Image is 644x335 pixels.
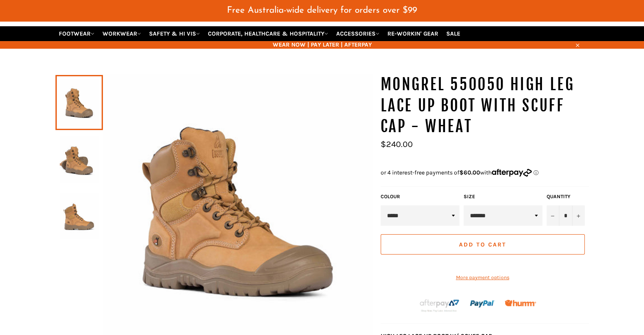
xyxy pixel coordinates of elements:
img: Humm_core_logo_RGB-01_300x60px_small_195d8312-4386-4de7-b182-0ef9b6303a37.png [505,300,536,306]
img: MONGREL 550050 High Leg Lace up Boot with Scuff Cap - Wheat [60,193,99,239]
h1: MONGREL 550050 High Leg Lace up Boot with Scuff Cap - Wheat [381,74,589,137]
img: paypal.png [470,291,495,316]
a: CORPORATE, HEALTHCARE & HOSPITALITY [205,26,332,41]
a: SALE [443,26,464,41]
span: Free Australia-wide delivery for orders over $99 [227,6,417,15]
span: Add to Cart [459,241,506,248]
button: Increase item quantity by one [572,205,585,226]
a: WORKWEAR [99,26,144,41]
button: Add to Cart [381,234,585,255]
img: Afterpay-Logo-on-dark-bg_large.png [419,298,460,313]
a: FOOTWEAR [55,26,98,41]
a: SAFETY & HI VIS [146,26,203,41]
img: MONGREL 550050 High Leg Lace up Boot with Scuff Cap - Wheat [60,136,99,183]
span: WEAR NOW | PAY LATER | AFTERPAY [55,41,589,49]
label: COLOUR [381,193,459,200]
label: Size [464,193,542,200]
button: Reduce item quantity by one [547,205,559,226]
a: More payment options [381,274,585,281]
a: ACCESSORIES [333,26,383,41]
span: $240.00 [381,139,413,149]
a: RE-WORKIN' GEAR [384,26,442,41]
label: Quantity [547,193,585,200]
